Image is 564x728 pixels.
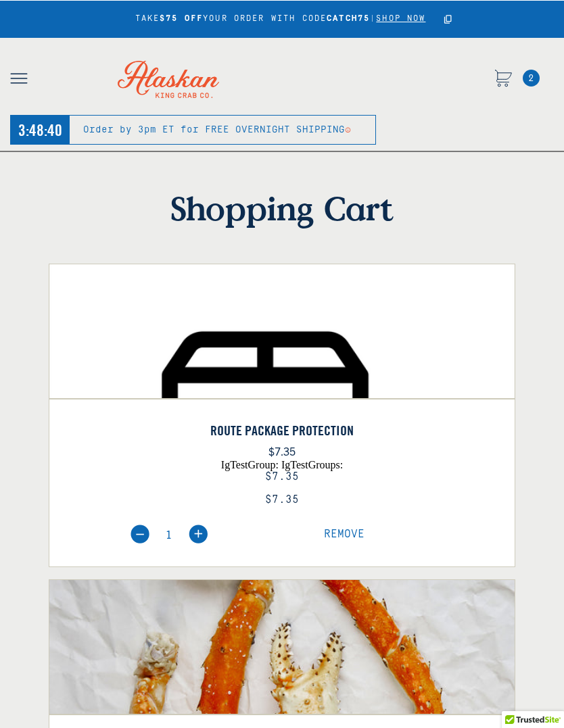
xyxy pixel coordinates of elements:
span: $7.35 [265,493,299,506]
img: Alaskan King Crab Co. logo [101,44,236,115]
img: open mobile menu [10,73,28,84]
a: Route Package Protection [49,422,515,439]
div: Order by 3pm ET for FREE OVERNIGHT SHIPPING [83,124,345,135]
p: $7.35 [49,442,515,460]
h1: Shopping Cart [49,189,515,228]
strong: $75 OFF [160,14,203,23]
span: igTestGroups: [281,459,343,470]
img: plus [189,525,208,543]
div: $7.35 [49,470,515,483]
div: TAKE YOUR ORDER WITH CODE | [135,14,429,24]
div: 3:48:40 [18,122,62,138]
strong: CATCH75 [327,14,370,23]
span: igTestGroup: [221,459,279,470]
a: Cart [523,70,540,87]
span: Remove [324,528,365,540]
a: Cart [494,70,512,89]
span: 2 [523,70,540,87]
a: SHOP NOW [376,14,425,23]
img: minus [131,525,149,543]
a: Remove [324,529,365,540]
